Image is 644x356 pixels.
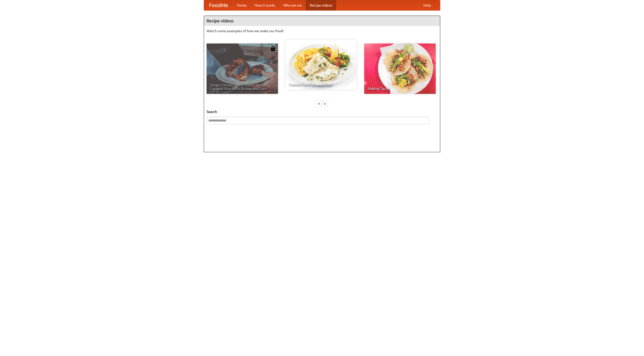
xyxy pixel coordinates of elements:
div: » [323,100,327,107]
a: How it works [251,0,279,10]
h4: Recipe videos [204,16,440,26]
h5: Search [207,109,437,114]
span: Making Tacos [368,87,432,90]
div: « [317,100,321,107]
a: FoodMe [204,0,233,10]
p: Watch some examples of how we make our food! [207,28,437,33]
a: Making Tacos [364,44,436,94]
a: Home [233,0,251,10]
a: French Fries Fish and Chips [285,39,357,90]
span: French Fries Fish and Chips [289,83,353,86]
a: Recipe videos [306,0,336,10]
a: Help [419,0,435,10]
a: Who we are [279,0,306,10]
img: 483408.png [270,46,275,51]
